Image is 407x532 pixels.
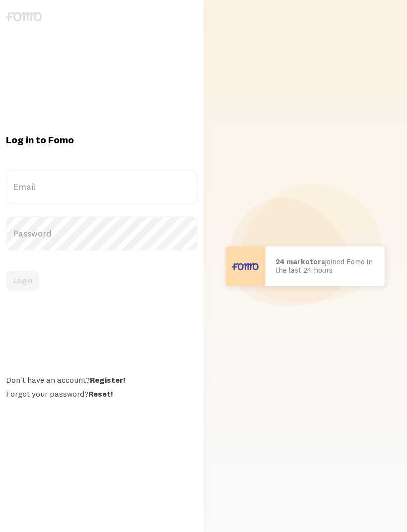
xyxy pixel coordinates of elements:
b: 24 marketers [275,257,325,266]
label: Email [6,170,198,204]
a: Reset! [88,389,113,399]
img: User avatar [226,246,266,286]
div: Forgot your password? [6,389,198,399]
a: Register! [90,375,125,385]
img: fomo-logo-gray-b99e0e8ada9f9040e2984d0d95b3b12da0074ffd48d1e5cb62ac37fc77b0b268.svg [6,12,42,21]
div: Don't have an account? [6,375,198,385]
label: Password [6,216,198,251]
p: joined Fomo in the last 24 hours [275,258,375,274]
h1: Log in to Fomo [6,133,198,146]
